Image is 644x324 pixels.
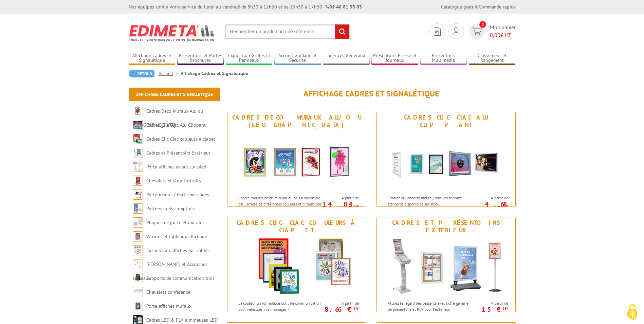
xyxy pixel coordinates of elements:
[227,112,366,207] a: Cadres Deco Muraux Alu ou [GEOGRAPHIC_DATA] Cadres Deco Muraux Alu ou Bois Cadres muraux en alumi...
[470,307,508,311] p: 15 €
[133,108,203,128] a: Cadres Deco Muraux Alu ou [GEOGRAPHIC_DATA]
[133,261,207,281] a: [PERSON_NAME] et Accroches tableaux
[234,130,360,192] img: Cadres Deco Muraux Alu ou Bois
[324,195,359,201] span: A partir de
[146,219,204,226] a: Plaques de porte et murales
[146,192,209,198] a: Porte-menus / Porte-messages
[441,4,478,10] a: Catalogue gratuit
[479,4,516,10] a: Commande rapide
[238,300,323,312] p: La couleur un formidable outil de communication pour véhiculer vos messages !
[388,300,472,312] p: Attirez le regard des passants avec notre gamme de présentoirs et PLV pour l'extérieur
[472,28,482,35] img: devis rapide
[467,23,516,39] a: devis rapide 0 Mon panier 0,00€ HT
[371,53,418,64] a: Présentoirs Presse et Journaux
[324,301,359,306] span: A partir de
[146,317,218,323] a: Cadres LED & PLV lumineuses LED
[474,195,508,201] span: A partir de
[133,301,143,311] img: Porte-affiches muraux
[133,162,143,172] img: Porte-affiches de sol sur pied
[469,53,516,64] a: Classement et Rangement
[229,114,364,129] div: Cadres Deco Muraux Alu ou [GEOGRAPHIC_DATA]
[133,259,143,269] img: Cimaises et Accroches tableaux
[490,31,516,39] span: € HT
[503,305,508,311] sup: HT
[129,70,154,77] a: Retour
[225,24,350,39] input: Rechercher un produit ou une référence...
[133,176,143,186] img: Chevalets et stop trottoirs
[441,3,516,10] div: |
[470,202,508,210] p: 4.68 €
[453,27,460,35] img: devis rapide
[503,204,508,210] sup: HT
[420,53,467,64] a: Présentoirs Multimédia
[146,275,215,281] a: Supports de communication bois
[133,245,143,255] img: Suspension affiches par câbles
[133,190,143,200] img: Porte-menus / Porte-messages
[133,106,143,116] img: Cadres Deco Muraux Alu ou Bois
[146,303,191,309] a: Porte-affiches muraux
[376,217,516,312] a: Cadres et Présentoirs Extérieur Cadres et Présentoirs Extérieur Attirez le regard des passants av...
[624,304,641,321] img: Cookies (fenêtre modale)
[146,178,201,184] a: Chevalets et stop trottoirs
[146,289,190,295] a: Chevalets conférence
[146,205,195,212] a: Porte-visuels comptoirs
[321,202,359,210] p: 14.84 €
[133,217,143,228] img: Plaques de porte et murales
[227,89,516,98] h1: Affichage Cadres et Signalétique
[181,70,248,77] li: Affichage Cadres et Signalétique
[354,305,359,311] sup: HT
[326,4,362,10] strong: 01 46 81 33 03
[177,53,224,64] a: Présentoirs et Porte-brochures
[146,150,210,156] a: Cadres et Présentoirs Extérieur
[274,53,321,64] a: Accueil Guidage et Sécurité
[383,236,509,297] img: Cadres et Présentoirs Extérieur
[129,3,362,10] div: Nos équipes sont à votre service du lundi au vendredi de 8h30 à 12h30 et de 13h30 à 17h30
[354,204,359,210] sup: HT
[238,195,323,218] p: Cadres muraux en aluminium ou bois à ouverture par l'arrière de différentes couleurs et dimension...
[133,148,143,158] img: Cadres et Présentoirs Extérieur
[379,114,514,129] div: Cadres Clic-Clac Alu Clippant
[129,53,176,64] a: Affichage Cadres et Signalétique
[376,112,516,207] a: Cadres Clic-Clac Alu Clippant Cadres Clic-Clac Alu Clippant Finition alu anodisé naturel, tous le...
[490,32,500,38] span: 0,00
[136,91,213,97] a: Affichage Cadres et Signalétique
[479,21,486,28] span: 0
[133,231,143,241] img: Vitrines et tableaux affichage
[133,134,143,144] img: Cadres Clic-Clac couleurs à clapet
[129,20,215,46] img: Edimeta
[323,53,370,64] a: Services Généraux
[388,195,472,206] p: Finition alu anodisé naturel, tous les formats standards disponibles sur stock.
[620,301,644,324] button: Cookies (fenêtre modale)
[146,164,206,170] a: Porte-affiches de sol sur pied
[234,236,360,297] img: Cadres Clic-Clac couleurs à clapet
[383,130,509,192] img: Cadres Clic-Clac Alu Clippant
[146,136,215,142] a: Cadres Clic-Clac couleurs à clapet
[133,287,143,297] img: Chevalets conférence
[146,122,206,128] a: Cadres Clic-Clac Alu Clippant
[335,24,349,39] input: rechercher
[229,219,364,234] div: Cadres Clic-Clac couleurs à clapet
[321,307,359,311] p: 8.66 €
[146,233,207,239] a: Vitrines et tableaux affichage
[474,301,508,306] span: A partir de
[490,23,516,39] span: Mon panier
[227,217,366,312] a: Cadres Clic-Clac couleurs à clapet Cadres Clic-Clac couleurs à clapet La couleur un formidable ou...
[226,53,273,64] a: Exposition Grilles et Panneaux
[146,247,209,253] a: Suspension affiches par câbles
[379,219,514,234] div: Cadres et Présentoirs Extérieur
[133,203,143,214] img: Porte-visuels comptoirs
[434,27,441,36] img: devis rapide
[159,70,181,76] a: Accueil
